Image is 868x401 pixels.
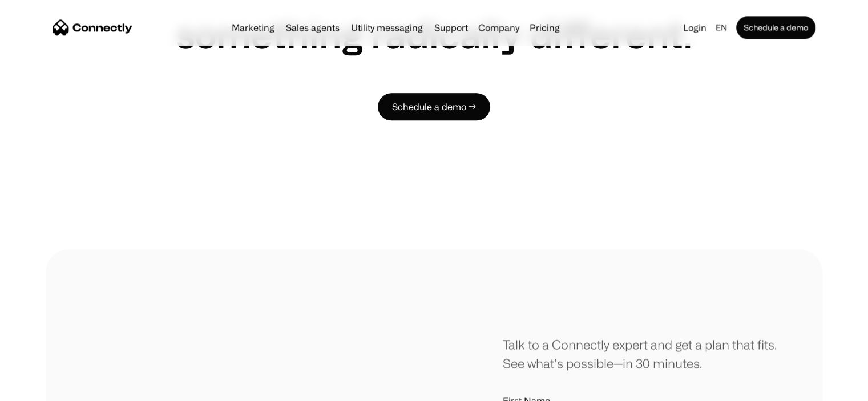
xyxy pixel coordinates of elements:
[478,19,519,35] div: Company
[227,23,279,32] a: Marketing
[378,93,490,120] a: Schedule a demo →
[475,19,523,35] div: Company
[736,16,815,39] a: Schedule a demo
[711,19,734,35] div: en
[281,23,344,32] a: Sales agents
[346,23,427,32] a: Utility messaging
[503,335,777,372] div: Talk to a Connectly expert and get a plan that fits. See what’s possible—in 30 minutes.
[430,23,473,32] a: Support
[53,19,132,36] a: home
[11,380,68,397] aside: Language selected: English
[679,19,711,35] a: Login
[716,19,727,35] div: en
[23,381,68,397] ul: Language list
[525,23,564,32] a: Pricing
